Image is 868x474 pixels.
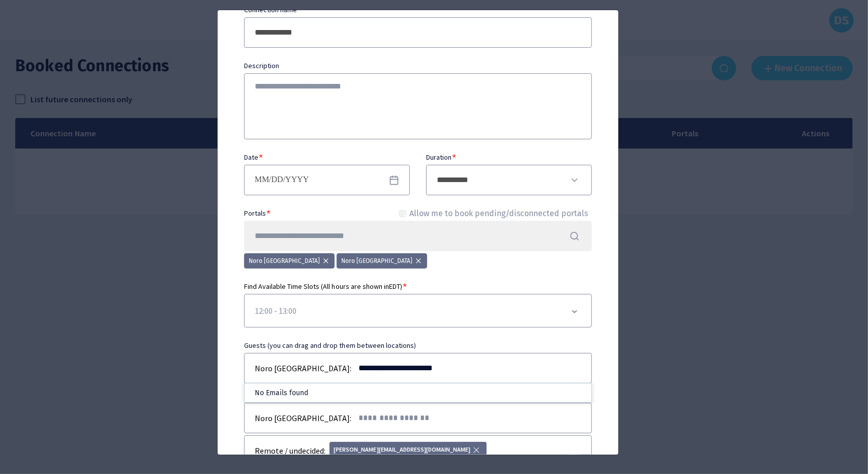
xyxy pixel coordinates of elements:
div: [PERSON_NAME][EMAIL_ADDRESS][DOMAIN_NAME] [330,442,487,458]
span: [PERSON_NAME][EMAIL_ADDRESS][DOMAIN_NAME] [334,445,470,455]
label: Date [244,152,258,163]
span: Noro [GEOGRAPHIC_DATA] [249,256,320,265]
div: Noro [GEOGRAPHIC_DATA] : [255,411,352,425]
span: Noro [GEOGRAPHIC_DATA] [341,256,412,265]
div: No Emails found [251,383,585,402]
div: Noro [GEOGRAPHIC_DATA] : [255,362,352,375]
label: Duration [426,152,452,163]
label: Portals [244,208,266,219]
label: Description [244,60,279,71]
label: Find Available Time Slots (All hours are shown in EDT ) [244,281,592,292]
div: 12:00 - 13:00 [244,294,592,328]
label: Allow me to book pending/disconnected portals [409,208,588,221]
label: Connection name [244,4,297,15]
label: Guests (you can drag and drop them between locations) [244,340,416,351]
div: Remote / undecided : [255,444,326,457]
